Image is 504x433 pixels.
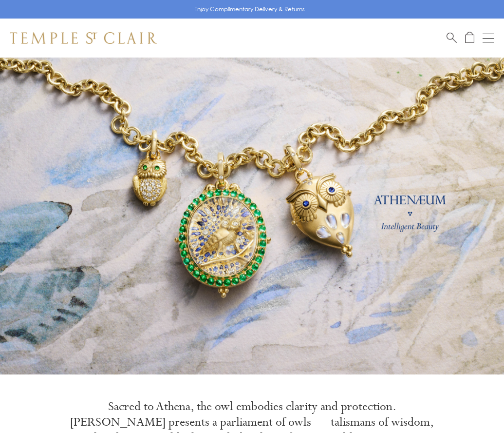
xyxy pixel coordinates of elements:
img: Temple St. Clair [10,32,157,44]
p: Enjoy Complimentary Delivery & Returns [194,4,305,14]
button: Open navigation [483,32,494,44]
a: Search [447,32,457,44]
a: Open Shopping Bag [465,32,474,44]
